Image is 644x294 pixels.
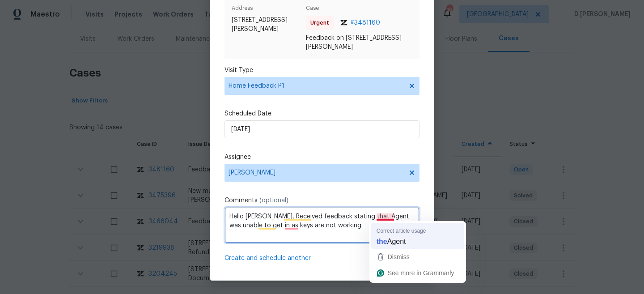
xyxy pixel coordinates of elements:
[259,197,288,204] span: (optional)
[229,169,404,176] span: [PERSON_NAME]
[340,20,347,26] img: Zendesk Logo Icon
[229,81,402,90] span: Home Feedback P1
[306,34,412,51] span: Feedback on [STREET_ADDRESS][PERSON_NAME]
[232,4,302,16] span: Address
[225,153,419,162] label: Assignee
[225,109,419,118] label: Scheduled Date
[225,120,419,138] input: M/D/YYYY
[225,254,311,263] span: Create and schedule another
[225,207,419,243] textarea: To enrich screen reader interactions, please activate Accessibility in Grammarly extension settings
[232,16,302,34] span: [STREET_ADDRESS][PERSON_NAME]
[310,18,333,27] span: Urgent
[225,66,419,75] label: Visit Type
[351,18,380,27] span: # 3481160
[225,196,419,205] label: Comments
[306,4,412,16] span: Case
